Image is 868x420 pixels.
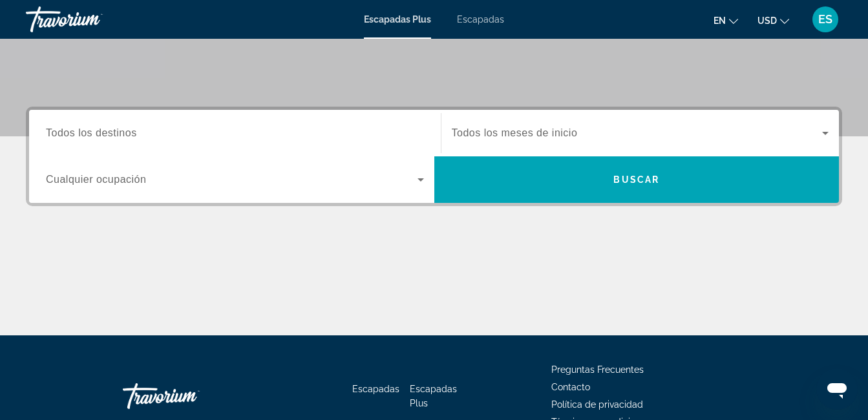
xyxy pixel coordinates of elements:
[352,384,399,394] a: Escapadas
[452,127,578,138] span: Todos los meses de inicio
[714,11,738,30] button: Cambiar idioma
[457,14,504,25] a: Escapadas
[434,156,840,203] button: Buscar
[613,174,659,185] span: Buscar
[46,127,137,138] span: Todos los destinos
[551,399,643,410] a: Política de privacidad
[551,382,590,392] a: Contacto
[818,13,832,26] span: ES
[816,368,858,410] iframe: Botón para iniciar la ventana de mensajería
[551,364,644,375] a: Preguntas Frecuentes
[123,377,252,415] a: Travorium
[29,110,839,203] div: Widget de búsqueda
[26,3,155,36] a: Travorium
[714,16,726,26] span: en
[757,11,789,30] button: Cambiar moneda
[757,16,777,26] span: USD
[809,6,842,33] button: Menú de usuario
[364,14,431,25] a: Escapadas Plus
[410,384,457,408] a: Escapadas Plus
[46,174,146,185] span: Cualquier ocupación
